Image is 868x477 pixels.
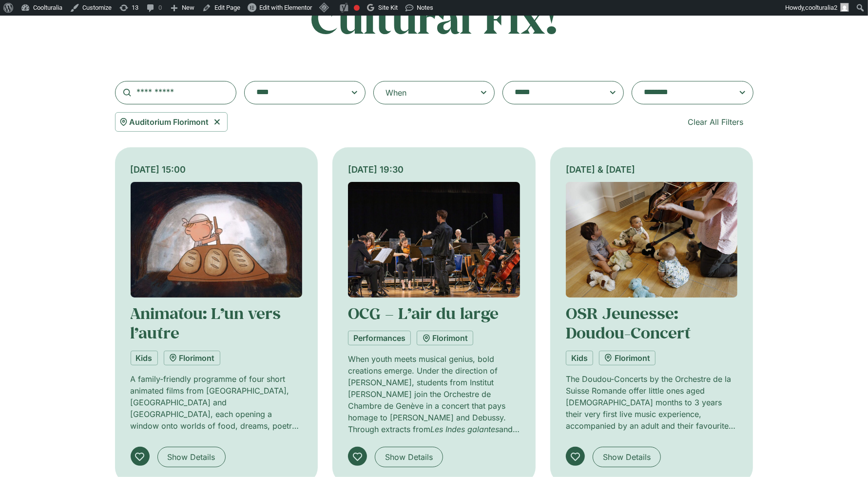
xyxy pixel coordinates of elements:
[386,87,406,99] div: When
[515,86,593,99] textarea: Search
[157,447,226,467] a: Show Details
[599,351,656,365] a: Florimont
[430,424,499,434] em: Les Indes galantes
[644,86,722,99] textarea: Search
[131,373,303,432] p: A family-friendly programme of four short animated films from [GEOGRAPHIC_DATA], [GEOGRAPHIC_DATA...
[688,116,744,128] span: Clear All Filters
[603,451,651,463] span: Show Details
[593,447,661,467] a: Show Details
[168,451,215,463] span: Show Details
[566,303,691,343] a: OSR Jeunesse: Doudou-Concert
[378,4,398,11] span: Site Kit
[566,163,738,176] div: [DATE] & [DATE]
[259,4,312,11] span: Edit with Elementor
[385,451,433,463] span: Show Details
[678,112,753,132] a: Clear All Filters
[348,163,520,176] div: [DATE] 19:30
[417,331,473,345] a: Florimont
[566,373,738,432] p: The Doudou-Concerts by the Orchestre de la Suisse Romande offer little ones aged [DEMOGRAPHIC_DAT...
[131,351,158,365] a: Kids
[566,351,593,365] a: Kids
[375,447,443,467] a: Show Details
[130,116,209,128] span: Auditorium Florimont
[131,303,281,343] a: Animatou: L’un vers l’autre
[164,351,220,365] a: Florimont
[348,353,520,435] p: When youth meets musical genius, bold creations emerge. Under the direction of [PERSON_NAME], stu...
[805,4,837,11] span: coolturalia2
[354,5,360,11] div: Needs improvement
[256,86,334,99] textarea: Search
[348,303,499,323] a: OCG – L’air du large
[348,331,411,345] a: Performances
[131,163,303,176] div: [DATE] 15:00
